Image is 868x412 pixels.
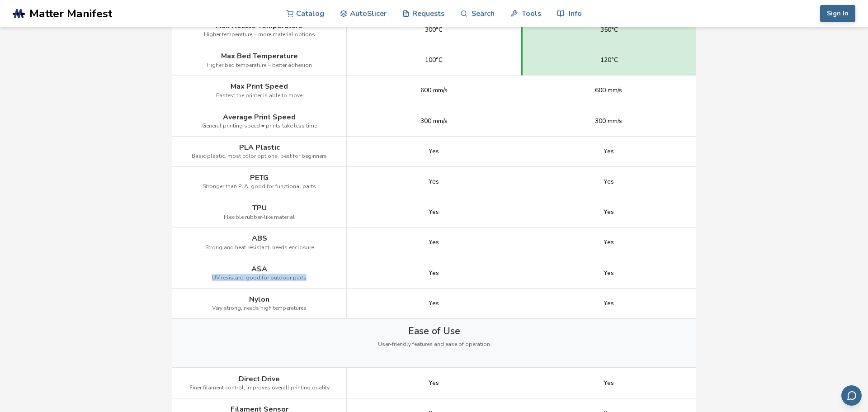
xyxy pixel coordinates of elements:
[429,208,439,216] span: Yes
[429,239,439,246] span: Yes
[221,52,298,60] span: Max Bed Temperature
[251,265,267,273] span: ASA
[604,148,614,155] span: Yes
[29,7,112,20] span: Matter Manifest
[429,270,439,277] span: Yes
[252,234,267,242] span: ABS
[216,22,303,30] span: Max Nozzle Temperature
[429,379,439,387] span: Yes
[202,123,317,129] span: General printing speed = prints take less time
[820,5,855,22] button: Sign In
[239,143,280,152] span: PLA Plastic
[203,184,316,190] span: Stronger than PLA, good for functional parts
[600,26,618,33] span: 350°C
[420,87,448,94] span: 600 mm/s
[207,62,312,69] span: Higher bed temperature = better adhesion
[408,326,460,336] span: Ease of Use
[212,275,307,281] span: UV resistant, good for outdoor parts
[429,178,439,185] span: Yes
[249,295,269,303] span: Nylon
[420,118,448,125] span: 300 mm/s
[425,26,443,33] span: 300°C
[604,379,614,387] span: Yes
[604,300,614,307] span: Yes
[595,87,622,94] span: 600 mm/s
[378,341,490,348] span: User-friendly features and ease of operation
[595,118,622,125] span: 300 mm/s
[212,305,307,312] span: Very strong, needs high temperatures
[600,57,618,64] span: 120°C
[429,300,439,307] span: Yes
[216,93,302,99] span: Fastest the printer is able to move
[604,178,614,185] span: Yes
[189,385,330,391] span: Finer filament control, improves overall printing quality
[239,375,280,383] span: Direct Drive
[231,82,288,90] span: Max Print Speed
[604,239,614,246] span: Yes
[250,174,269,182] span: PETG
[841,385,862,406] button: Send feedback via email
[192,153,327,160] span: Basic plastic, most color options, best for beginners
[429,148,439,155] span: Yes
[224,214,295,221] span: Flexible rubber-like material
[204,32,315,38] span: Higher temperature = more material options
[604,208,614,216] span: Yes
[604,270,614,277] span: Yes
[252,204,267,212] span: TPU
[223,113,296,121] span: Average Print Speed
[425,57,443,64] span: 100°C
[205,245,314,251] span: Strong and heat resistant, needs enclosure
